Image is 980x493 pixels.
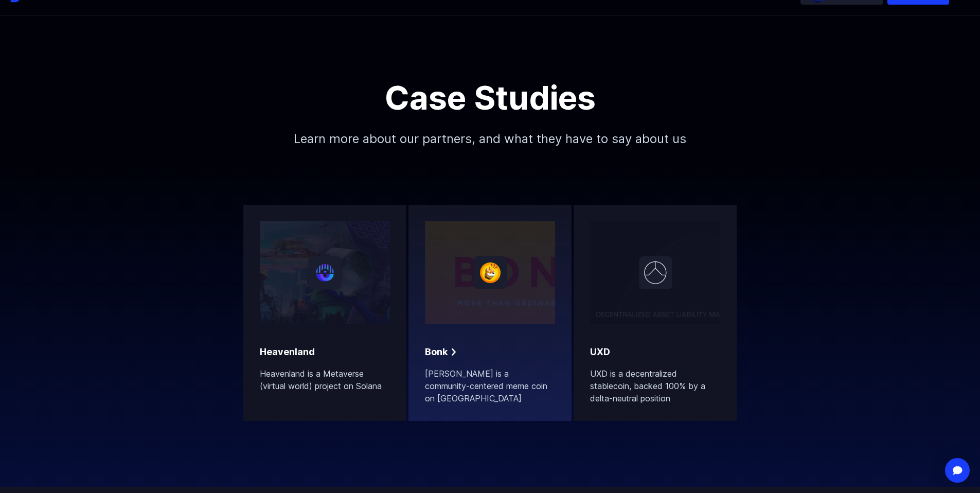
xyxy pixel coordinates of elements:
[425,367,555,404] p: [PERSON_NAME] is a community-centered meme coin on [GEOGRAPHIC_DATA]
[574,205,737,421] a: UXDUXD is a decentralized stablecoin, backed 100% by a delta-neutral position
[590,345,610,359] h2: UXD
[260,367,390,392] p: Heavenland is a Metaverse (virtual world) project on Solana
[590,367,720,404] p: UXD is a decentralized stablecoin, backed 100% by a delta-neutral position
[945,458,970,483] div: Open Intercom Messenger
[260,345,315,359] h2: Heavenland
[243,205,406,421] a: HeavenlandHeavenland is a Metaverse (virtual world) project on Solana
[425,345,448,359] h2: Bonk
[408,205,572,421] a: Bonk[PERSON_NAME] is a community-centered meme coin on [GEOGRAPHIC_DATA]
[269,114,711,164] p: Learn more about our partners, and what they have to say about us
[259,81,722,114] h1: Case Studies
